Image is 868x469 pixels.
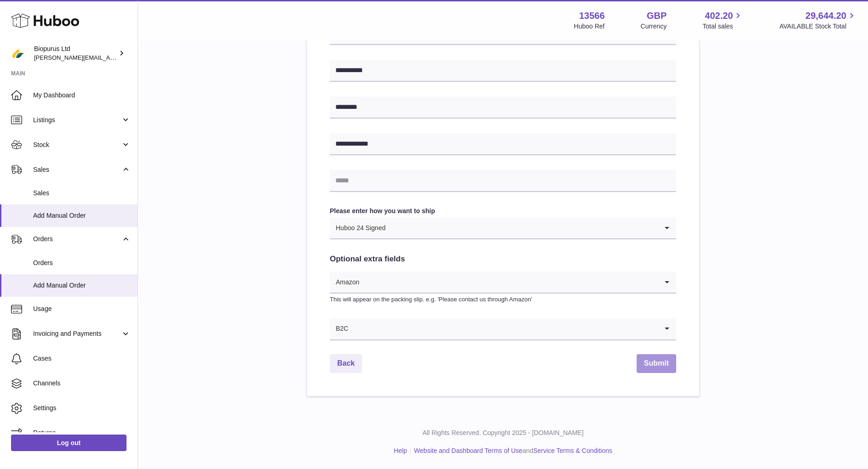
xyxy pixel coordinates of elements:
[533,447,612,454] a: Service Terms & Conditions
[34,54,184,61] span: [PERSON_NAME][EMAIL_ADDRESS][DOMAIN_NAME]
[330,217,676,239] div: Search for option
[330,271,360,293] span: Amazon
[330,318,676,340] div: Search for option
[330,295,676,304] p: This will appear on the packing slip. e.g. 'Please contact us through Amazon'
[33,404,131,412] span: Settings
[33,141,121,149] span: Stock
[637,354,676,373] button: Submit
[33,379,131,388] span: Channels
[330,217,386,238] span: Huboo 24 Signed
[360,271,658,293] input: Search for option
[33,329,121,338] span: Invoicing and Payments
[33,211,131,220] span: Add Manual Order
[411,446,612,455] li: and
[33,165,121,174] span: Sales
[33,305,131,313] span: Usage
[394,447,407,454] a: Help
[33,116,121,124] span: Listings
[33,429,131,437] span: Returns
[702,22,743,31] span: Total sales
[33,91,131,100] span: My Dashboard
[705,10,733,22] span: 402.20
[779,10,857,31] a: 29,644.20 AVAILABLE Stock Total
[579,10,605,22] strong: 13566
[145,429,861,437] p: All Rights Reserved. Copyright 2025 - [DOMAIN_NAME]
[574,22,605,31] div: Huboo Ref
[11,46,25,60] img: peter@biopurus.co.uk
[330,254,676,265] h2: Optional extra fields
[414,447,523,454] a: Website and Dashboard Terms of Use
[330,354,362,373] a: Back
[386,217,658,238] input: Search for option
[330,318,349,339] span: B2C
[779,22,857,31] span: AVAILABLE Stock Total
[33,235,121,243] span: Orders
[647,10,667,22] strong: GBP
[33,281,131,290] span: Add Manual Order
[330,271,676,294] div: Search for option
[11,435,126,451] a: Log out
[33,354,131,363] span: Cases
[702,10,743,31] a: 402.20 Total sales
[805,10,846,22] span: 29,644.20
[33,259,131,267] span: Orders
[33,189,131,198] span: Sales
[34,45,117,62] div: Biopurus Ltd
[330,207,676,215] label: Please enter how you want to ship
[349,318,658,339] input: Search for option
[641,22,667,31] div: Currency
